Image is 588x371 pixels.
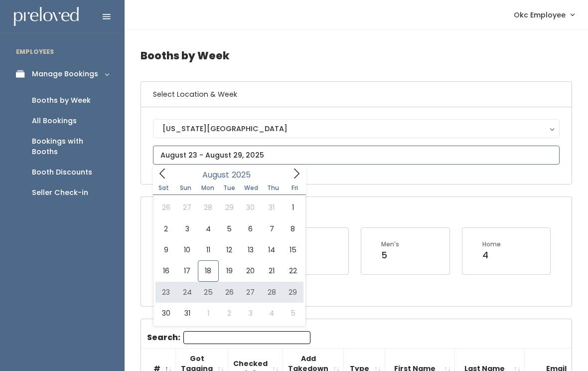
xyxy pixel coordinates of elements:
input: August 23 - August 29, 2025 [153,146,560,165]
div: Home [482,240,501,249]
span: Sun [175,185,197,191]
span: August 20, 2025 [240,260,261,281]
span: August 16, 2025 [155,260,176,281]
span: August 3, 2025 [176,218,197,239]
div: Bookings with Booths [32,136,109,157]
span: August 4, 2025 [198,218,219,239]
span: August 24, 2025 [176,282,197,303]
span: August 1, 2025 [282,197,303,218]
button: [US_STATE][GEOGRAPHIC_DATA] [153,119,560,138]
span: August 9, 2025 [155,239,176,260]
span: September 4, 2025 [261,303,282,324]
span: August 11, 2025 [198,239,219,260]
div: 4 [482,249,501,262]
a: Okc Employee [504,4,584,25]
input: Year [229,169,259,181]
span: August 5, 2025 [219,218,240,239]
span: August 8, 2025 [282,218,303,239]
span: Thu [262,185,284,191]
span: September 5, 2025 [282,303,303,324]
span: August 17, 2025 [176,260,197,281]
span: August 12, 2025 [219,239,240,260]
div: All Bookings [32,116,77,126]
div: [US_STATE][GEOGRAPHIC_DATA] [162,123,550,134]
label: Search: [147,331,310,344]
h4: Booths by Week [141,42,572,69]
span: August 30, 2025 [155,303,176,324]
div: Manage Bookings [32,69,98,79]
span: July 29, 2025 [219,197,240,218]
span: August 19, 2025 [219,260,240,281]
span: September 2, 2025 [219,303,240,324]
span: July 27, 2025 [176,197,197,218]
span: August 10, 2025 [176,239,197,260]
div: 5 [381,249,399,262]
span: Okc Employee [514,9,566,20]
span: July 31, 2025 [261,197,282,218]
span: August 13, 2025 [240,239,261,260]
span: August 7, 2025 [261,218,282,239]
span: Wed [240,185,262,191]
span: August 21, 2025 [261,260,282,281]
span: August 28, 2025 [261,282,282,303]
div: Booth Discounts [32,167,92,178]
span: Sat [153,185,175,191]
span: Fri [284,185,306,191]
span: August 27, 2025 [240,282,261,303]
span: Tue [218,185,240,191]
div: Men's [381,240,399,249]
input: Search: [183,331,310,344]
span: August 29, 2025 [282,282,303,303]
span: August 18, 2025 [198,260,219,281]
span: July 28, 2025 [198,197,219,218]
img: preloved logo [14,7,79,26]
span: August 23, 2025 [155,282,176,303]
span: August 15, 2025 [282,239,303,260]
h6: Select Location & Week [141,82,572,107]
span: August 25, 2025 [198,282,219,303]
div: Booths by Week [32,95,91,106]
span: September 1, 2025 [198,303,219,324]
span: August 31, 2025 [176,303,197,324]
span: September 3, 2025 [240,303,261,324]
span: August 22, 2025 [282,260,303,281]
span: Mon [197,185,219,191]
div: Seller Check-in [32,187,88,198]
span: August [202,171,229,179]
span: August 2, 2025 [155,218,176,239]
span: August 6, 2025 [240,218,261,239]
span: August 14, 2025 [261,239,282,260]
span: July 26, 2025 [155,197,176,218]
span: July 30, 2025 [240,197,261,218]
span: August 26, 2025 [219,282,240,303]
